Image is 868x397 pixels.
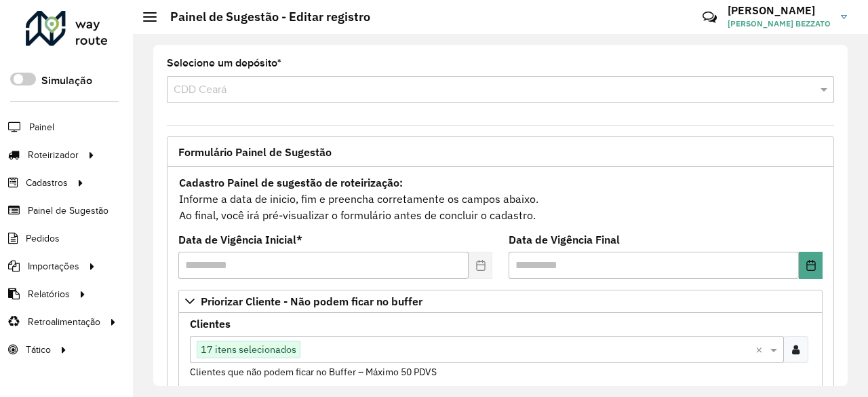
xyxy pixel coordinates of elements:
span: Tático [26,343,51,357]
span: 17 itens selecionados [197,341,300,358]
label: Clientes [190,316,231,332]
h2: Painel de Sugestão - Editar registro [157,10,370,24]
span: Relatórios [28,287,70,301]
strong: Cadastro Painel de sugestão de roteirização: [179,176,403,189]
span: Roteirizador [28,148,79,162]
label: Data de Vigência Inicial [178,231,302,248]
a: Priorizar Cliente - Não podem ficar no buffer [178,290,823,313]
label: Data de Vigência Final [509,231,620,248]
span: [PERSON_NAME] BEZZATO [728,18,831,30]
small: Clientes que não podem ficar no Buffer – Máximo 50 PDVS [190,366,437,378]
span: Formulário Painel de Sugestão [178,147,332,157]
span: Importações [28,259,79,273]
span: Painel de Sugestão [28,204,108,218]
span: Retroalimentação [28,315,100,329]
span: Pedidos [26,231,60,246]
span: Priorizar Cliente - Não podem ficar no buffer [201,296,422,307]
label: Selecione um depósito [167,55,281,71]
span: Painel [29,120,54,134]
span: Clear all [755,341,767,358]
a: Contato Rápido [695,3,724,32]
button: Choose Date [799,252,823,279]
div: Informe a data de inicio, fim e preencha corretamente os campos abaixo. Ao final, você irá pré-vi... [178,174,823,224]
span: Cadastros [26,176,68,190]
label: Simulação [41,73,92,89]
h3: [PERSON_NAME] [728,4,831,17]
